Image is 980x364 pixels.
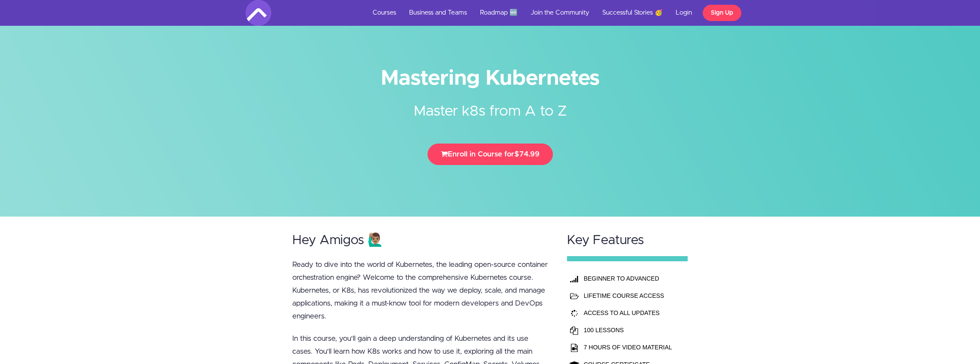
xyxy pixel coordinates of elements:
td: LIFETIME COURSE ACCESS [582,287,683,304]
h2: Master k8s from A to Z [329,88,651,122]
p: Ready to dive into the world of Kubernetes, the leading open-source container orchestration engin... [292,258,551,323]
button: Enroll in Course for$74.99 [428,144,553,165]
td: ACCESS TO ALL UPDATES [582,304,683,321]
td: 100 LESSONS [582,321,683,339]
span: $74.99 [514,150,540,158]
th: BEGINNER TO ADVANCED [582,270,683,287]
h1: Mastering Kubernetes [246,69,735,88]
a: Sign Up [703,5,741,21]
h2: Key Features [567,233,688,248]
td: 7 HOURS OF VIDEO MATERIAL [582,339,683,356]
h2: Hey Amigos 🙋🏽‍♂️ [292,233,551,248]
